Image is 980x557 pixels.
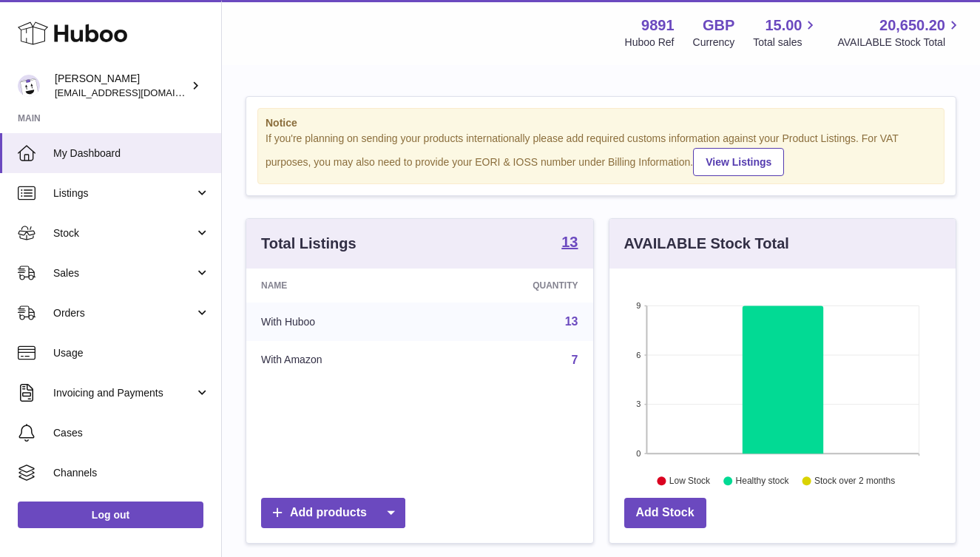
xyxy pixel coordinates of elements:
a: Add products [261,498,405,528]
text: Low Stock [669,476,710,486]
span: 15.00 [765,16,802,36]
div: [PERSON_NAME] [55,72,188,100]
a: Log out [18,502,203,528]
th: Quantity [436,269,592,303]
td: With Amazon [246,341,436,379]
text: 6 [636,351,641,359]
a: Add Stock [624,498,706,528]
text: 9 [636,301,641,310]
span: AVAILABLE Stock Total [837,36,962,50]
div: If you're planning on sending your products internationally please add required customs informati... [266,132,936,176]
td: With Huboo [246,303,436,341]
strong: GBP [703,16,734,36]
strong: 9891 [641,16,675,36]
a: 13 [565,315,578,328]
text: Healthy stock [735,476,789,486]
h3: Total Listings [261,234,356,254]
strong: 13 [561,234,578,249]
span: Stock [53,226,195,240]
div: Huboo Ref [625,36,675,50]
text: Stock over 2 months [814,476,895,486]
span: 20,650.20 [879,16,945,36]
text: 0 [636,449,641,458]
span: My Dashboard [53,146,210,161]
span: Orders [53,306,195,320]
span: [EMAIL_ADDRESS][DOMAIN_NAME] [55,87,217,98]
span: Total sales [753,36,819,50]
span: Channels [53,466,210,480]
span: Listings [53,186,195,200]
text: 3 [636,399,641,408]
h3: AVAILABLE Stock Total [624,234,789,254]
a: 13 [561,234,578,252]
span: Sales [53,266,195,280]
span: Cases [53,426,210,440]
strong: Notice [266,116,936,130]
span: Invoicing and Payments [53,386,195,400]
a: 20,650.20 AVAILABLE Stock Total [837,16,962,50]
span: Usage [53,346,210,360]
th: Name [246,269,436,303]
a: 7 [572,354,578,366]
a: 15.00 Total sales [753,16,819,50]
div: Currency [693,36,735,50]
img: ro@thebitterclub.co.uk [18,75,40,97]
a: View Listings [693,148,784,176]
